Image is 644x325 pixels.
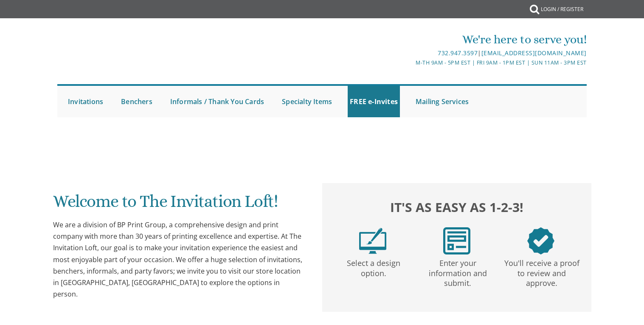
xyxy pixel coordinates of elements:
div: We are a division of BP Print Group, a comprehensive design and print company with more than 30 y... [53,219,305,300]
a: Specialty Items [280,86,334,117]
h2: It's as easy as 1-2-3! [331,198,583,217]
img: step1.png [359,227,386,254]
a: Benchers [119,86,155,117]
img: step2.png [443,227,470,254]
a: Invitations [66,86,105,117]
a: Informals / Thank You Cards [168,86,266,117]
p: Enter your information and submit. [417,254,498,288]
a: 732.947.3597 [438,49,478,57]
a: Mailing Services [413,86,471,117]
div: | [234,48,587,58]
a: [EMAIL_ADDRESS][DOMAIN_NAME] [481,49,587,57]
a: FREE e-Invites [348,86,400,117]
div: M-Th 9am - 5pm EST | Fri 9am - 1pm EST | Sun 11am - 3pm EST [234,58,587,67]
p: Select a design option. [333,254,414,279]
img: step3.png [527,227,554,254]
p: You'll receive a proof to review and approve. [501,254,582,288]
h1: Welcome to The Invitation Loft! [53,192,305,217]
div: We're here to serve you! [234,31,587,48]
